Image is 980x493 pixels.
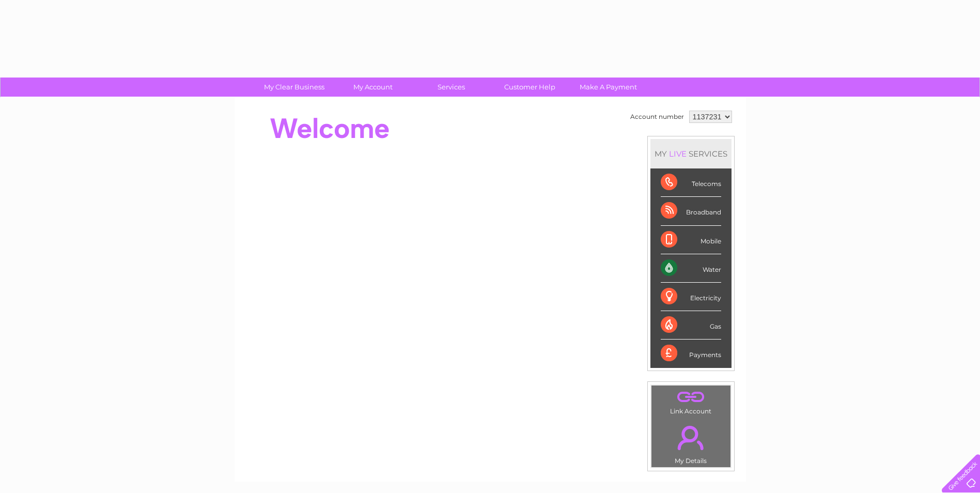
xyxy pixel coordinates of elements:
div: Water [661,254,721,283]
div: Payments [661,340,721,367]
div: Gas [661,311,721,340]
td: Account number [628,108,687,126]
div: Telecoms [661,168,721,197]
div: Electricity [661,283,721,311]
div: Mobile [661,226,721,254]
a: . [654,420,728,456]
td: Link Account [651,385,731,418]
a: My Account [330,78,415,97]
div: MY SERVICES [650,139,732,168]
div: LIVE [667,149,689,159]
div: Broadband [661,197,721,225]
a: . [654,388,728,406]
td: My Details [651,417,731,468]
a: Customer Help [487,78,572,97]
a: My Clear Business [252,78,337,97]
a: Make A Payment [566,78,651,97]
a: Services [409,78,494,97]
